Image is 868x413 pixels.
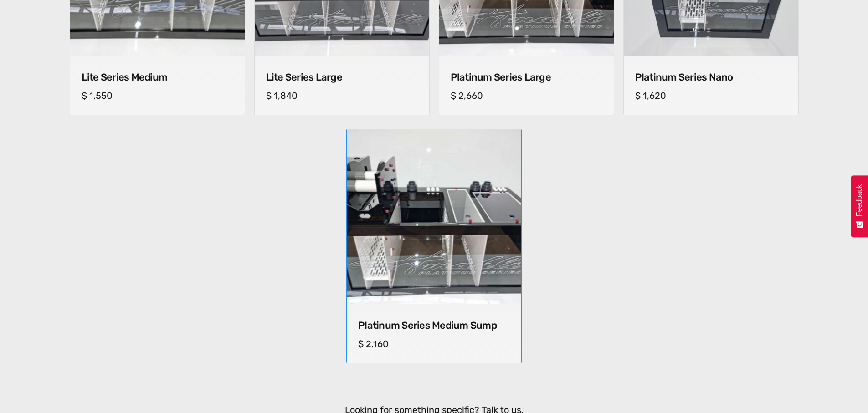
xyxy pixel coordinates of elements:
button: Feedback - Show survey [851,175,868,237]
h5: $ 2,160 [358,338,510,349]
h4: Lite Series Medium [82,71,233,83]
a: Platinum Series Medium SumpPlatinum Series Medium SumpPlatinum Series Medium Sump$ 2,160 [346,129,522,363]
h5: $ 1,620 [635,90,787,101]
h5: $ 1,550 [82,90,233,101]
h4: Platinum Series Large [451,71,602,83]
span: Feedback [855,184,863,216]
h5: $ 1,840 [266,90,418,101]
img: Platinum Series Medium Sump [342,125,525,308]
h4: Platinum Series Nano [635,71,787,83]
h4: Lite Series Large [266,71,418,83]
h5: $ 2,660 [451,90,602,101]
h4: Platinum Series Medium Sump [358,320,510,331]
